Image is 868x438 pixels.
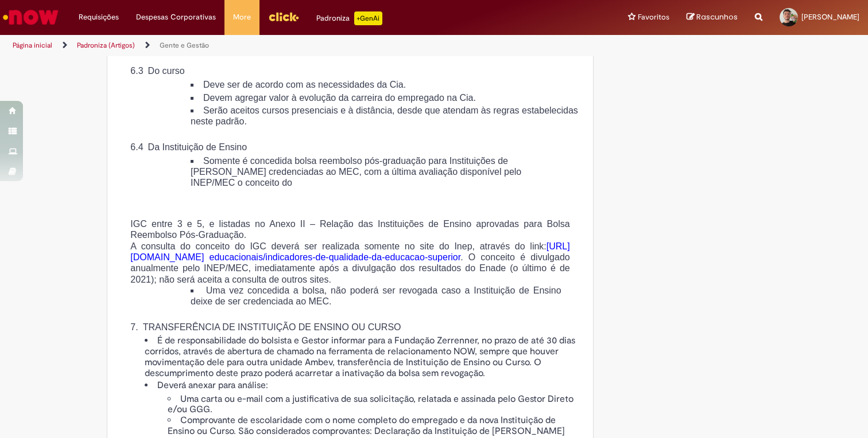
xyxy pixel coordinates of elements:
[168,393,573,415] span: Uma carta ou e-mail com a justificativa de sua solicitação, relatada e assinada pelo Gestor Diret...
[233,11,251,23] span: More
[268,8,299,25] img: click_logo_yellow_360x200.png
[203,80,406,89] span: Deve ser de acordo com as necessidades da Cia.
[79,11,119,23] span: Requisições
[210,252,461,262] a: educacionais/indicadores-de-qualidade-da-educacao-superior
[130,322,401,332] span: 7. TRANSFERÊNCIA DE INSTITUIÇÃO DE ENSINO OU CURSO
[191,105,578,126] span: Serão aceitos cursos presenciais e à distância, desde que atendam às regras estabelecidas neste p...
[801,12,859,22] span: [PERSON_NAME]
[638,11,669,23] span: Favoritos
[77,41,135,50] a: Padroniza (Artigos)
[696,11,738,22] span: Rascunhos
[316,11,382,25] div: Padroniza
[687,12,738,23] a: Rascunhos
[203,93,476,103] span: Devem agregar valor à evolução da carreira do empregado na Cia.
[130,142,247,152] span: 6.4 Da Instituição de Ensino
[145,335,575,380] span: É de responsabilidade do bolsista e Gestor informar para a Fundação Zerrenner, no prazo de até 30...
[130,219,569,240] span: IGC entre 3 e 5, e listadas no Anexo II – Relação das Instituições de Ensino aprovadas para Bolsa...
[191,156,521,187] span: Somente é concedida bolsa reembolso pós-graduação para Instituições de [PERSON_NAME] credenciadas...
[354,11,382,25] p: +GenAi
[191,286,561,306] span: Uma vez concedida a bolsa, não poderá ser revogada caso a Instituição de Ensino deixe de ser cred...
[136,11,216,23] span: Despesas Corporativas
[9,35,570,56] ul: Trilhas de página
[130,66,184,76] span: 6.3 Do curso
[130,241,569,284] span: A consulta do conceito do IGC deverá ser realizada somente no site do Inep, através do link: . O ...
[157,380,268,391] span: Deverá anexar para análise:
[160,41,209,50] a: Gente e Gestão
[13,41,52,50] a: Página inicial
[1,6,60,29] img: ServiceNow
